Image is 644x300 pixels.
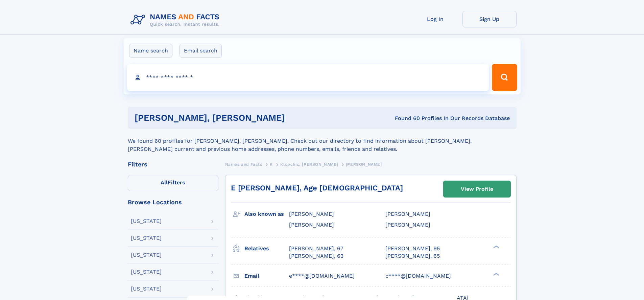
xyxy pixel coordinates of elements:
[385,211,430,217] span: [PERSON_NAME]
[385,252,440,260] a: [PERSON_NAME], 65
[135,114,340,122] h1: [PERSON_NAME], [PERSON_NAME]
[340,115,510,122] div: Found 60 Profiles In Our Records Database
[289,211,334,217] span: [PERSON_NAME]
[289,222,334,228] span: [PERSON_NAME]
[131,252,162,258] div: [US_STATE]
[131,218,162,224] div: [US_STATE]
[180,44,222,58] label: Email search
[244,243,289,254] h3: Relatives
[128,199,218,205] div: Browse Locations
[289,252,343,260] a: [PERSON_NAME], 63
[289,245,343,252] a: [PERSON_NAME], 67
[244,208,289,220] h3: Also known as
[131,286,162,292] div: [US_STATE]
[128,129,517,153] div: We found 60 profiles for [PERSON_NAME], [PERSON_NAME]. Check out our directory to find informatio...
[128,11,225,29] img: Logo Names and Facts
[461,181,493,197] div: View Profile
[462,11,517,27] a: Sign Up
[244,270,289,282] h3: Email
[270,162,273,167] span: K
[492,64,517,91] button: Search Button
[131,235,162,241] div: [US_STATE]
[385,245,440,252] a: [PERSON_NAME], 95
[131,269,162,275] div: [US_STATE]
[280,160,338,168] a: Klopchic, [PERSON_NAME]
[444,181,510,197] a: View Profile
[280,162,338,167] span: Klopchic, [PERSON_NAME]
[492,272,500,276] div: ❯
[385,222,430,228] span: [PERSON_NAME]
[127,64,489,91] input: search input
[231,184,403,192] a: E [PERSON_NAME], Age [DEMOGRAPHIC_DATA]
[270,160,273,168] a: K
[128,175,218,191] label: Filters
[492,245,500,249] div: ❯
[225,160,262,168] a: Names and Facts
[161,179,168,186] span: All
[408,11,462,27] a: Log In
[129,44,172,58] label: Name search
[346,162,382,167] span: [PERSON_NAME]
[128,161,218,167] div: Filters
